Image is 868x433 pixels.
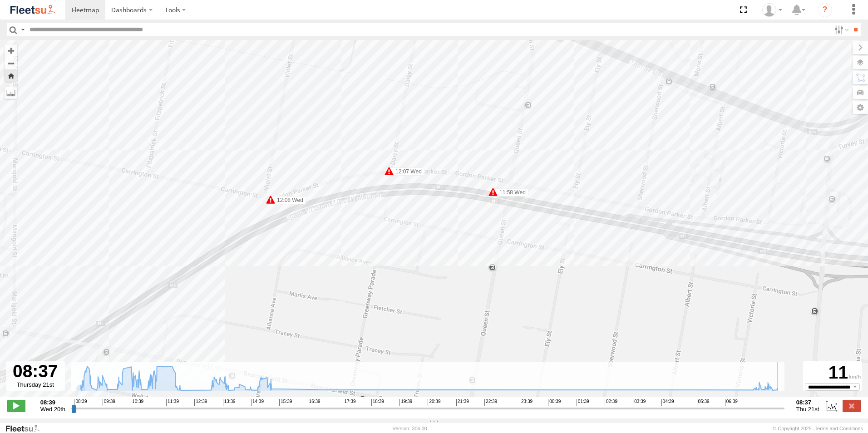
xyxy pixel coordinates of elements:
[103,399,115,406] span: 09:39
[74,399,87,406] span: 08:39
[251,399,264,406] span: 14:39
[548,399,561,406] span: 00:39
[428,399,440,406] span: 20:39
[271,196,306,204] label: 12:08 Wed
[5,57,17,69] button: Zoom out
[279,399,292,406] span: 15:39
[5,424,47,433] a: Visit our Website
[796,399,819,406] strong: 08:37
[5,86,17,99] label: Measure
[843,400,861,412] label: Close
[520,399,533,406] span: 23:39
[725,399,738,406] span: 06:39
[389,167,424,176] label: 12:07 Wed
[9,4,56,16] img: fleetsu-logo-horizontal.svg
[393,426,427,431] div: Version: 306.00
[5,69,17,82] button: Zoom Home
[697,399,710,406] span: 05:39
[605,399,617,406] span: 02:39
[804,363,861,383] div: 11
[308,399,321,406] span: 16:39
[7,400,25,412] label: Play/Stop
[371,399,384,406] span: 18:39
[493,188,528,197] label: 11:58 Wed
[759,3,785,17] div: Adrian Singleton
[223,399,236,406] span: 13:39
[661,399,674,406] span: 04:39
[399,399,412,406] span: 19:39
[194,399,207,406] span: 12:39
[456,399,469,406] span: 21:39
[5,44,17,57] button: Zoom in
[484,399,497,406] span: 22:39
[40,399,65,406] strong: 08:39
[815,426,863,431] a: Terms and Conditions
[853,101,868,114] label: Map Settings
[131,399,143,406] span: 10:39
[818,3,832,17] i: ?
[343,399,355,406] span: 17:39
[633,399,646,406] span: 03:39
[831,23,850,36] label: Search Filter Options
[796,406,819,413] span: Thu 21st Aug 2025
[19,23,26,36] label: Search Query
[40,406,65,413] span: Wed 20th Aug 2025
[166,399,179,406] span: 11:39
[773,426,863,431] div: © Copyright 2025 -
[577,399,589,406] span: 01:39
